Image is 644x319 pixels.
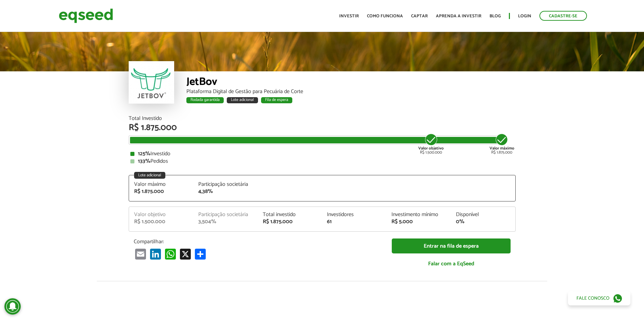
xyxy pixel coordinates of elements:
div: JetBov [186,76,516,89]
div: Lote adicional [227,97,258,103]
div: Fila de espera [261,97,292,103]
a: Cadastre-se [539,11,587,21]
div: 61 [327,219,381,225]
a: Captar [411,14,428,18]
a: Fale conosco [568,291,630,305]
div: Investimento mínimo [391,212,446,217]
p: Compartilhar: [134,238,382,245]
div: Lote adicional [134,172,165,179]
strong: 133% [138,157,150,166]
a: LinkedIn [149,248,162,260]
div: R$ 1.500.000 [134,219,188,225]
a: Login [518,14,531,18]
a: Compartilhar [194,248,207,260]
a: Email [134,248,147,260]
a: Entrar na fila de espera [392,238,511,254]
div: R$ 1.500.000 [418,133,444,155]
a: Falar com a EqSeed [392,257,511,271]
div: 3,504% [198,219,253,225]
img: EqSeed [59,7,113,25]
a: Como funciona [367,14,403,18]
a: Investir [339,14,359,18]
div: Rodada garantida [186,97,224,103]
a: Blog [490,14,501,18]
div: Participação societária [198,182,253,187]
div: R$ 1.875.000 [129,123,516,132]
div: R$ 1.875.000 [490,133,514,155]
a: Aprenda a investir [436,14,481,18]
div: R$ 1.875.000 [134,189,188,194]
div: Total investido [263,212,317,217]
div: Pedidos [130,159,514,164]
div: Valor objetivo [134,212,188,217]
div: Plataforma Digital de Gestão para Pecuária de Corte [186,89,516,94]
div: Valor máximo [134,182,188,187]
a: X [179,248,192,260]
div: Total Investido [129,116,516,121]
div: 0% [456,219,510,225]
div: Participação societária [198,212,253,217]
strong: Valor máximo [490,145,514,152]
strong: 125% [138,149,150,158]
strong: Valor objetivo [418,145,444,152]
div: 4,38% [198,189,253,194]
a: WhatsApp [164,248,177,260]
div: R$ 1.875.000 [263,219,317,225]
div: R$ 5.000 [391,219,446,225]
div: Disponível [456,212,510,217]
div: Investido [130,151,514,157]
div: Investidores [327,212,381,217]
